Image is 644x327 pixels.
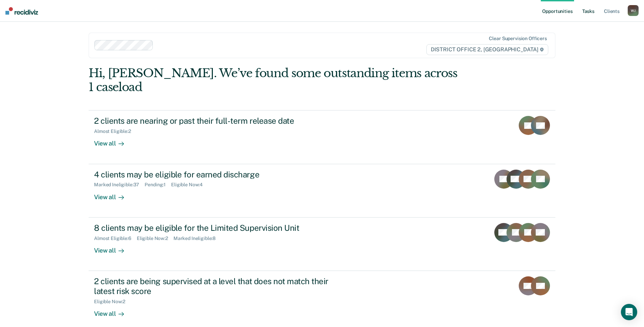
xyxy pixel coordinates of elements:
div: Almost Eligible : 2 [94,128,136,134]
div: 8 clients may be eligible for the Limited Supervision Unit [94,223,332,233]
a: 4 clients may be eligible for earned dischargeMarked Ineligible:37Pending:1Eligible Now:4View all [89,164,555,218]
span: DISTRICT OFFICE 2, [GEOGRAPHIC_DATA] [426,44,548,55]
div: Hi, [PERSON_NAME]. We’ve found some outstanding items across 1 caseload [89,66,462,94]
div: W J [628,5,639,16]
div: Marked Ineligible : 8 [173,236,221,241]
button: WJ [628,5,639,16]
div: 4 clients may be eligible for earned discharge [94,170,332,179]
div: 2 clients are nearing or past their full-term release date [94,116,332,126]
div: View all [94,241,132,254]
div: Eligible Now : 2 [94,299,131,305]
div: View all [94,188,132,201]
div: Marked Ineligible : 37 [94,182,145,188]
div: Clear supervision officers [489,36,547,41]
div: Open Intercom Messenger [621,304,637,320]
a: 2 clients are nearing or past their full-term release dateAlmost Eligible:2View all [89,110,555,164]
div: Eligible Now : 2 [137,236,173,241]
div: View all [94,304,132,317]
a: 8 clients may be eligible for the Limited Supervision UnitAlmost Eligible:6Eligible Now:2Marked I... [89,218,555,271]
div: 2 clients are being supervised at a level that does not match their latest risk score [94,276,332,296]
div: Almost Eligible : 6 [94,236,137,241]
img: Recidiviz [5,7,38,15]
div: View all [94,134,132,148]
div: Pending : 1 [145,182,171,188]
div: Eligible Now : 4 [171,182,208,188]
